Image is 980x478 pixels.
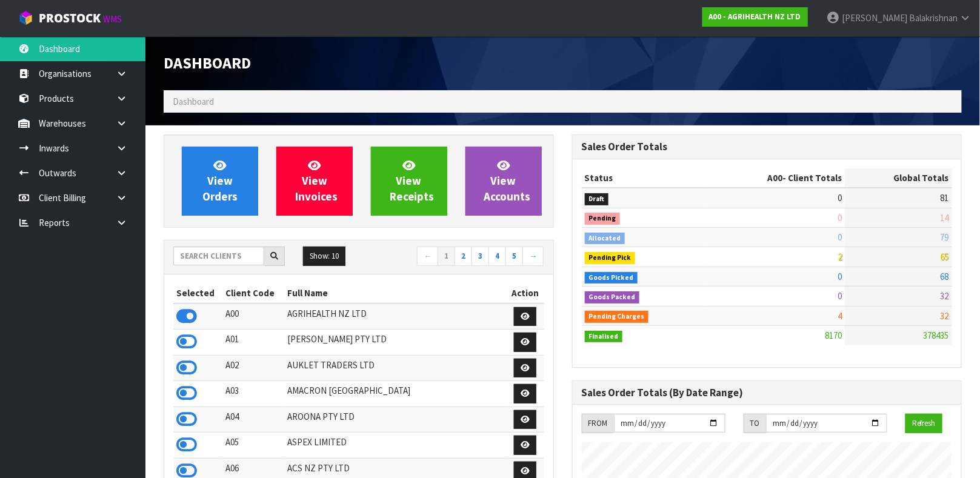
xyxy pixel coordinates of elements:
span: [PERSON_NAME] [842,12,907,24]
span: Goods Picked [585,272,638,284]
a: ViewOrders [182,147,258,216]
h3: Sales Order Totals [582,141,953,153]
span: 81 [941,192,949,204]
td: ASPEX LIMITED [284,433,507,459]
span: 0 [838,271,842,282]
td: AUKLET TRADERS LTD [284,355,507,381]
span: Goods Packed [585,291,640,304]
span: Pending [585,213,621,225]
th: Client Code [223,284,285,303]
strong: A00 - AGRIHEALTH NZ LTD [709,12,801,22]
h3: Sales Order Totals (By Date Range) [582,387,953,399]
span: 378435 [924,330,949,341]
td: A04 [223,407,285,433]
button: Show: 10 [303,247,345,266]
span: View Invoices [295,158,338,204]
th: Global Totals [845,168,952,188]
a: A00 - AGRIHEALTH NZ LTD [702,7,808,27]
span: Finalised [585,331,623,343]
td: AROONA PTY LTD [284,407,507,433]
th: Status [582,168,704,188]
span: 0 [838,231,842,243]
a: ViewAccounts [465,147,542,216]
span: Pending Charges [585,311,649,323]
td: AMACRON [GEOGRAPHIC_DATA] [284,381,507,407]
a: ViewInvoices [276,147,353,216]
span: 32 [941,310,949,322]
span: Balakrishnan [909,12,958,24]
span: 8170 [825,330,842,341]
div: FROM [582,414,614,433]
td: A03 [223,381,285,407]
td: A05 [223,433,285,459]
span: Draft [585,193,609,205]
span: Pending Pick [585,252,636,264]
button: Refresh [905,414,942,433]
a: ViewReceipts [371,147,447,216]
a: 5 [505,247,523,266]
img: cube-alt.png [18,10,33,25]
span: View Receipts [390,158,435,204]
nav: Page navigation [368,247,544,268]
th: Selected [173,284,223,303]
span: A00 [767,172,782,184]
td: A00 [223,304,285,330]
span: Dashboard [173,96,214,107]
a: → [522,247,544,266]
span: View Orders [202,158,238,204]
a: 2 [455,247,472,266]
span: Dashboard [164,53,251,73]
th: Full Name [284,284,507,303]
span: 0 [838,192,842,204]
span: Allocated [585,233,625,245]
td: AGRIHEALTH NZ LTD [284,304,507,330]
span: 0 [838,212,842,224]
a: ← [417,247,438,266]
span: 14 [941,212,949,224]
span: 0 [838,290,842,302]
a: 1 [438,247,455,266]
td: [PERSON_NAME] PTY LTD [284,330,507,356]
th: Action [507,284,544,303]
span: View Accounts [484,158,531,204]
span: 79 [941,231,949,243]
span: 2 [838,251,842,262]
span: 32 [941,290,949,302]
span: 65 [941,251,949,262]
a: 4 [488,247,506,266]
td: A01 [223,330,285,356]
input: Search clients [173,247,264,265]
th: - Client Totals [704,168,845,188]
small: WMS [103,13,122,25]
a: 3 [472,247,489,266]
span: ProStock [39,10,101,26]
td: A02 [223,355,285,381]
span: 4 [838,310,842,322]
div: TO [744,414,766,433]
span: 68 [941,271,949,282]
